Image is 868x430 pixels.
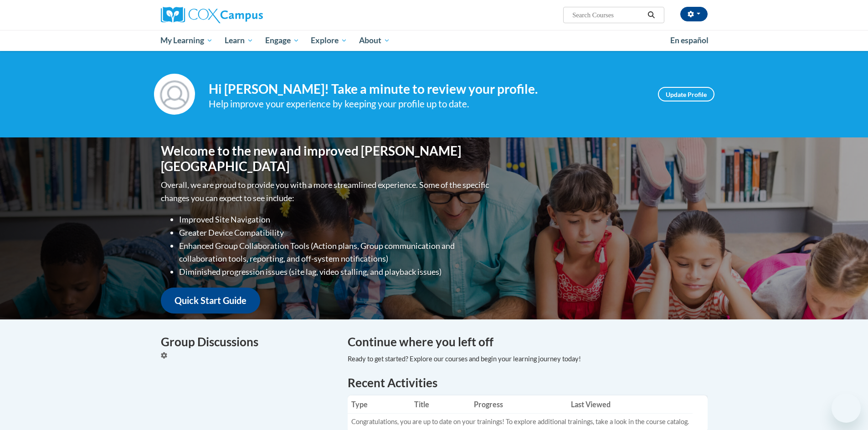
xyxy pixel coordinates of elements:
img: Cox Campus [161,7,263,23]
h1: Recent Activities [348,374,708,391]
div: Main menu [147,30,721,51]
h4: Hi [PERSON_NAME]! Take a minute to review your profile. [209,81,644,97]
a: Engage [259,30,305,51]
li: Enhanced Group Collaboration Tools (Action plans, Group communication and collaboration tools, re... [179,239,491,266]
p: Overall, we are proud to provide you with a more streamlined experience. Some of the specific cha... [161,178,491,205]
li: Improved Site Navigation [179,213,491,226]
a: Explore [305,30,353,51]
a: Cox Campus [161,7,334,23]
a: En español [664,31,714,50]
div: Help improve your experience by keeping your profile up to date. [209,96,644,111]
button: Account Settings [680,7,708,21]
a: Quick Start Guide [161,288,260,314]
span: Explore [311,35,347,46]
span: Learn [225,35,253,46]
iframe: Button to launch messaging window [832,394,861,423]
span: About [359,35,390,46]
a: Update Profile [658,87,714,101]
th: Type [348,395,411,414]
li: Greater Device Compatibility [179,226,491,239]
span: En español [670,35,709,45]
span: Engage [265,35,299,46]
span: My Learning [160,35,213,46]
a: Learn [219,30,259,51]
h4: Continue where you left off [348,333,708,351]
th: Title [411,395,470,414]
img: Profile Image [154,74,195,115]
button: Search [644,10,658,20]
li: Diminished progression issues (site lag, video stalling, and playback issues) [179,265,491,278]
input: Search Courses [571,10,644,20]
h4: Group Discussions [161,333,334,351]
th: Progress [470,395,567,414]
h1: Welcome to the new and improved [PERSON_NAME][GEOGRAPHIC_DATA] [161,143,491,174]
a: My Learning [155,30,219,51]
a: About [353,30,396,51]
th: Last Viewed [567,395,693,414]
